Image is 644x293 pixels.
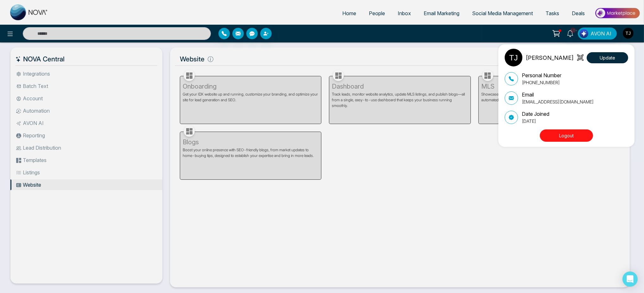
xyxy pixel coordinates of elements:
[587,52,628,63] button: Update
[522,98,594,105] p: [EMAIL_ADDRESS][DOMAIN_NAME]
[526,53,574,62] p: [PERSON_NAME]
[522,72,561,79] p: Personal Number
[540,129,593,142] button: Logout
[522,110,549,118] p: Date Joined
[522,91,594,98] p: Email
[522,79,561,86] p: [PHONE_NUMBER]
[522,118,549,124] p: [DATE]
[622,271,638,287] div: Open Intercom Messenger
